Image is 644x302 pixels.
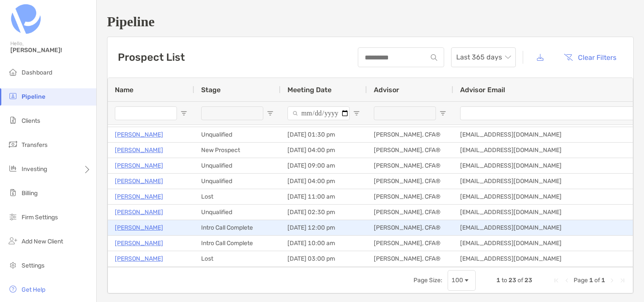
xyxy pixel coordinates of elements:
[8,212,18,222] img: firm-settings icon
[22,262,44,269] span: Settings
[367,236,453,251] div: [PERSON_NAME], CFA®
[22,214,58,221] span: Firm Settings
[10,47,91,54] span: [PERSON_NAME]!
[367,158,453,173] div: [PERSON_NAME], CFA®
[8,236,18,246] img: add_new_client icon
[115,106,177,120] input: Name Filter Input
[601,277,605,284] span: 1
[8,187,18,198] img: billing icon
[367,267,453,282] div: [PERSON_NAME], CFA®
[414,277,442,284] div: Page Size:
[22,286,45,293] span: Get Help
[115,86,133,94] span: Name
[180,110,187,117] button: Open Filter Menu
[281,143,367,158] div: [DATE] 04:00 pm
[431,54,437,61] img: input icon
[22,165,47,173] span: Investing
[374,86,399,94] span: Advisor
[115,176,163,187] a: [PERSON_NAME]
[10,3,41,34] img: Zoe Logo
[367,189,453,204] div: [PERSON_NAME], CFA®
[460,86,505,94] span: Advisor Email
[439,110,446,117] button: Open Filter Menu
[107,14,634,30] h1: Pipeline
[281,189,367,204] div: [DATE] 11:00 am
[353,110,360,117] button: Open Filter Menu
[194,236,281,251] div: Intro Call Complete
[281,251,367,266] div: [DATE] 03:00 pm
[502,277,507,284] span: to
[115,129,163,140] a: [PERSON_NAME]
[194,267,281,282] div: Unqualified
[194,220,281,235] div: Intro Call Complete
[367,143,453,158] div: [PERSON_NAME], CFA®
[367,127,453,142] div: [PERSON_NAME], CFA®
[367,174,453,189] div: [PERSON_NAME], CFA®
[267,110,274,117] button: Open Filter Menu
[281,267,367,282] div: [DATE] 09:30 am
[594,277,600,284] span: of
[619,277,626,284] div: Last Page
[524,277,532,284] span: 23
[367,205,453,220] div: [PERSON_NAME], CFA®
[115,191,163,202] a: [PERSON_NAME]
[8,115,18,125] img: clients icon
[609,277,616,284] div: Next Page
[8,284,18,294] img: get-help icon
[451,277,463,284] div: 100
[22,141,47,149] span: Transfers
[518,277,523,284] span: of
[194,174,281,189] div: Unqualified
[8,260,18,270] img: settings icon
[281,205,367,220] div: [DATE] 02:30 pm
[8,67,18,77] img: dashboard icon
[563,277,570,284] div: Previous Page
[22,190,38,197] span: Billing
[448,270,476,291] div: Page Size
[115,238,163,249] a: [PERSON_NAME]
[118,51,185,63] h3: Prospect List
[194,189,281,204] div: Lost
[281,158,367,173] div: [DATE] 09:00 am
[508,277,516,284] span: 23
[22,69,52,76] span: Dashboard
[115,253,163,264] a: [PERSON_NAME]
[589,277,593,284] span: 1
[22,117,40,125] span: Clients
[194,158,281,173] div: Unqualified
[557,48,623,67] button: Clear Filters
[281,174,367,189] div: [DATE] 04:00 pm
[8,91,18,101] img: pipeline icon
[367,251,453,266] div: [PERSON_NAME], CFA®
[8,163,18,174] img: investing icon
[287,86,331,94] span: Meeting Date
[115,145,163,156] a: [PERSON_NAME]
[194,127,281,142] div: Unqualified
[456,48,511,67] span: Last 365 days
[194,205,281,220] div: Unqualified
[201,86,221,94] span: Stage
[553,277,560,284] div: First Page
[8,139,18,149] img: transfers icon
[281,220,367,235] div: [DATE] 12:00 pm
[22,93,45,100] span: Pipeline
[115,222,163,233] p: [PERSON_NAME]
[574,277,588,284] span: Page
[281,127,367,142] div: [DATE] 01:30 pm
[22,238,63,245] span: Add New Client
[496,277,500,284] span: 1
[194,143,281,158] div: New Prospect
[281,236,367,251] div: [DATE] 10:00 am
[115,160,163,171] a: [PERSON_NAME]
[194,251,281,266] div: Lost
[367,220,453,235] div: [PERSON_NAME], CFA®
[115,207,163,218] a: [PERSON_NAME]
